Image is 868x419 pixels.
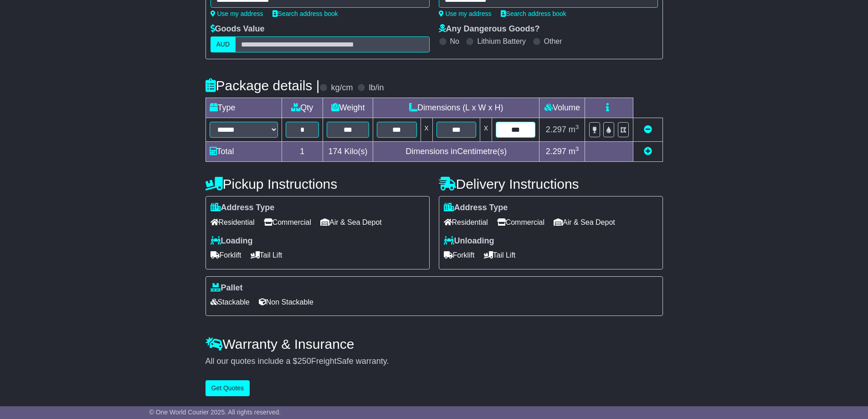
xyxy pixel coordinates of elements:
a: Use my address [439,10,492,17]
td: Dimensions (L x W x H) [373,98,539,118]
label: Other [544,37,562,46]
td: Dimensions in Centimetre(s) [373,142,539,162]
label: Any Dangerous Goods? [439,24,540,34]
span: 2.297 [546,125,566,134]
span: Non Stackable [259,295,313,309]
label: Address Type [211,203,275,213]
span: 2.297 [546,147,566,156]
span: Tail Lift [251,248,282,262]
span: Forklift [444,248,475,262]
label: kg/cm [331,83,353,93]
h4: Warranty & Insurance [205,336,663,352]
td: 1 [282,142,323,162]
label: Goods Value [211,24,265,34]
h4: Pickup Instructions [205,176,430,191]
span: m [569,147,579,156]
td: Qty [282,98,323,118]
a: Search address book [272,10,338,17]
span: Residential [444,215,488,229]
label: No [450,37,459,46]
td: x [421,118,432,142]
span: 250 [298,357,311,366]
a: Use my address [211,10,263,17]
label: Pallet [211,283,243,293]
span: Commercial [497,215,544,229]
label: AUD [211,36,236,52]
span: Tail Lift [484,248,516,262]
label: Address Type [444,203,508,213]
td: Volume [539,98,585,118]
h4: Delivery Instructions [439,176,663,191]
span: Air & Sea Depot [320,215,382,229]
span: Air & Sea Depot [554,215,615,229]
label: Loading [211,236,253,246]
label: Unloading [444,236,494,246]
a: Add new item [644,147,652,156]
a: Remove this item [644,125,652,134]
span: Stackable [211,295,250,309]
span: 174 [329,147,342,156]
td: x [480,118,492,142]
span: Forklift [211,248,241,262]
span: m [569,125,579,134]
button: Get Quotes [205,380,250,396]
td: Type [205,98,282,118]
sup: 3 [575,124,579,130]
label: lb/in [369,83,384,93]
sup: 3 [575,145,579,152]
td: Kilo(s) [323,142,373,162]
span: Residential [211,215,255,229]
label: Lithium Battery [477,37,526,46]
div: All our quotes include a $ FreightSafe warranty. [205,357,663,367]
span: Commercial [264,215,311,229]
td: Weight [323,98,373,118]
span: © One World Courier 2025. All rights reserved. [149,409,281,416]
td: Total [205,142,282,162]
h4: Package details | [205,78,320,93]
a: Search address book [501,10,566,17]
